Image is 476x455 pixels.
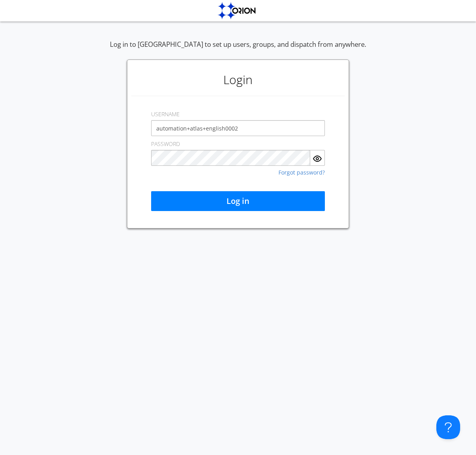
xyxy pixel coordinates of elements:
[151,110,180,118] label: USERNAME
[151,140,180,148] label: PASSWORD
[278,170,325,175] a: Forgot password?
[436,415,460,439] iframe: Toggle Customer Support
[131,64,345,96] h1: Login
[313,154,322,163] img: eye.svg
[151,191,325,211] button: Log in
[110,40,366,60] div: Log in to [GEOGRAPHIC_DATA] to set up users, groups, and dispatch from anywhere.
[151,150,310,166] input: Password
[310,150,325,166] button: Show Password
